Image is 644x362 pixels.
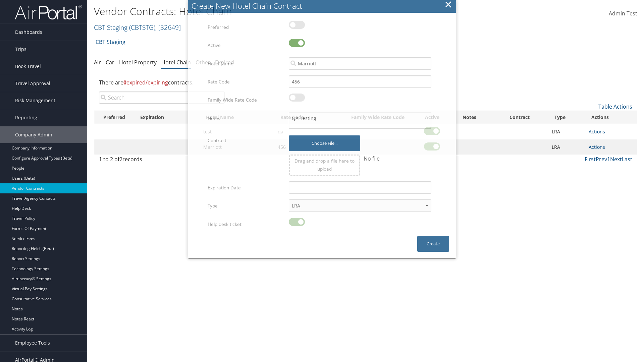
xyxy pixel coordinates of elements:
strong: 0 [123,79,126,86]
h1: Vendor Contracts: Hotel Chain [94,4,456,18]
a: CBT Staging [94,23,181,32]
label: Help desk ticket [208,218,284,231]
span: Drag and drop a file here to upload [294,158,355,172]
label: Rate Code [208,75,284,88]
span: 2 [119,156,122,163]
span: Travel Approval [15,75,50,92]
th: Preferred: activate to sort column ascending [94,111,134,124]
span: Book Travel [15,58,41,75]
a: Hotel Property [119,59,157,66]
th: Expiration: activate to sort column ascending [134,111,200,124]
td: LRA [548,139,586,155]
span: Risk Management [15,92,55,109]
label: Expiration Date [208,181,284,194]
a: 1 [607,156,610,163]
div: 1 to 2 of records [99,155,225,167]
a: Hotel Chain [161,59,191,66]
span: Dashboards [15,24,42,41]
th: Type: activate to sort column ascending [548,111,586,124]
label: Contract [208,134,284,147]
span: No file [364,155,380,162]
span: Reporting [15,109,37,126]
th: Notes: activate to sort column ascending [448,111,491,124]
th: Actions [585,111,637,124]
div: There are contracts. [94,73,637,92]
img: airportal-logo.png [15,4,82,20]
span: , [ 32649 ] [155,23,181,32]
a: First [585,156,596,163]
span: expired/expiring [123,79,168,86]
a: Admin Test [609,3,637,24]
button: Create [417,236,449,252]
th: Contract: activate to sort column ascending [491,111,548,124]
a: Last [622,156,632,163]
span: Trips [15,41,26,58]
label: Preferred [208,21,284,34]
span: Company Admin [15,126,52,143]
a: Air [94,59,101,66]
span: ( CBTSTG ) [129,23,155,32]
div: Create New Hotel Chain Contract [192,1,456,11]
label: Active [208,39,284,52]
td: LRA [548,124,586,139]
input: Search [99,92,225,104]
span: Admin Test [609,10,637,17]
a: Prev [596,156,607,163]
a: Actions [589,128,605,135]
a: Actions [589,144,605,150]
a: Next [610,156,622,163]
label: Family Wide Rate Code [208,94,284,106]
label: Type [208,199,284,212]
span: Employee Tools [15,335,50,351]
a: CBT Staging [96,35,125,49]
label: Notes [208,112,284,125]
label: Hotel Name [208,57,284,70]
a: Table Actions [598,103,632,110]
a: Car [106,59,114,66]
